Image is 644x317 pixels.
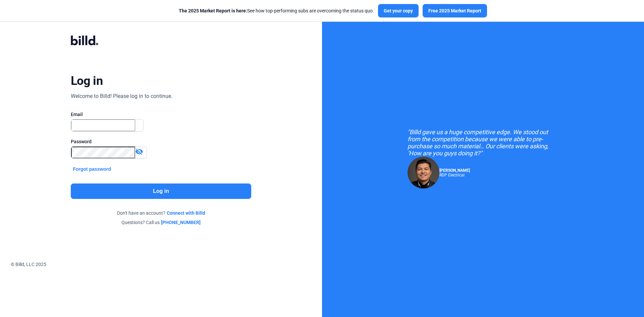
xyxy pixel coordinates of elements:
div: RDP Electrical [439,173,470,177]
mat-icon: visibility_off [135,148,143,156]
div: "Billd gave us a huge competitive edge. We stood out from the competition because we were able to... [408,128,558,157]
img: Raul Pacheco [408,157,439,189]
div: Email [71,111,251,118]
span: The 2025 Market Report is here: [179,8,247,13]
a: [PHONE_NUMBER] [161,219,201,226]
button: Free 2025 Market Report [423,4,487,17]
div: Welcome to Billd! Please log in to continue. [71,92,172,100]
button: Get your copy [378,4,419,17]
button: Log in [71,183,251,199]
div: Don't have an account? [71,210,251,216]
div: Log in [71,73,103,88]
span: [PERSON_NAME] [439,168,470,173]
div: Questions? Call us [71,219,251,226]
div: See how top-performing subs are overcoming the status quo. [179,7,374,14]
button: Forgot password [71,165,113,173]
a: Connect with Billd [167,210,205,216]
div: Password [71,138,251,145]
